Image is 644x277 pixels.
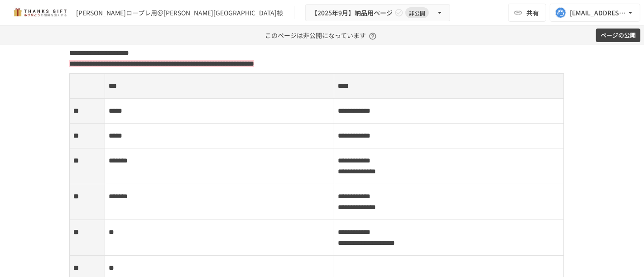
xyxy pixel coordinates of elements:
img: mMP1OxWUAhQbsRWCurg7vIHe5HqDpP7qZo7fRoNLXQh [11,5,69,20]
button: [EMAIL_ADDRESS][DOMAIN_NAME] [550,4,640,22]
button: ページの公開 [596,29,640,43]
div: [EMAIL_ADDRESS][DOMAIN_NAME] [570,7,626,19]
button: 共有 [508,4,546,22]
button: 【2025年9月】納品用ページ非公開 [305,4,450,22]
span: 【2025年9月】納品用ページ [311,7,393,19]
div: [PERSON_NAME]ロープレ用＠[PERSON_NAME][GEOGRAPHIC_DATA]様 [76,8,283,18]
p: このページは非公開になっています [265,26,379,45]
span: 非公開 [405,8,429,18]
span: 共有 [526,8,539,18]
